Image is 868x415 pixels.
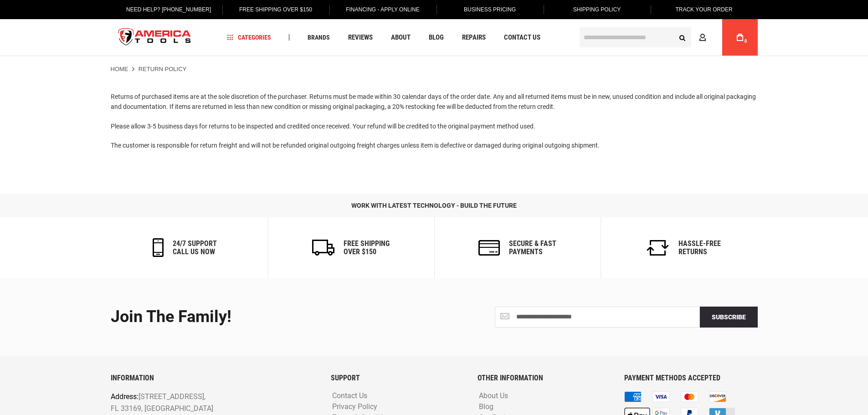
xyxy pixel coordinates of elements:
[111,374,317,382] h6: INFORMATION
[344,31,377,44] a: Reviews
[425,31,448,44] a: Blog
[678,240,721,256] h6: Hassle-Free Returns
[223,31,275,44] a: Categories
[308,34,330,41] span: Brands
[573,6,621,13] span: Shipping Policy
[111,121,758,131] p: Please allow 3-5 business days for returns to be inspected and credited once received. Your refun...
[477,392,510,400] a: About Us
[477,403,496,411] a: Blog
[674,29,691,46] button: Search
[731,19,749,56] a: 0
[500,31,544,44] a: Contact Us
[111,20,199,55] a: store logo
[509,240,556,256] h6: secure & fast payments
[111,308,427,326] div: Join the Family!
[504,34,540,41] span: Contact Us
[111,65,128,73] a: Home
[344,240,390,256] h6: Free Shipping Over $150
[227,34,271,41] span: Categories
[173,240,217,256] h6: 24/7 support call us now
[745,39,747,44] span: 0
[700,307,758,328] button: Subscribe
[330,403,380,411] a: Privacy Policy
[111,92,758,112] p: Returns of purchased items are at the sole discretion of the purchaser. Returns must be made with...
[348,34,373,41] span: Reviews
[458,31,490,44] a: Repairs
[111,140,758,150] p: The customer is responsible for return freight and will not be refunded original outgoing freight...
[111,391,276,415] p: [STREET_ADDRESS], FL 33169, [GEOGRAPHIC_DATA]
[478,374,611,382] h6: OTHER INFORMATION
[331,374,464,382] h6: SUPPORT
[429,34,444,41] span: Blog
[139,66,186,72] strong: Return Policy
[462,34,486,41] span: Repairs
[303,31,334,44] a: Brands
[111,393,139,401] span: Address:
[387,31,415,44] a: About
[391,34,411,41] span: About
[712,313,746,321] span: Subscribe
[330,392,370,400] a: Contact Us
[624,374,757,382] h6: PAYMENT METHODS ACCEPTED
[111,20,199,55] img: America Tools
